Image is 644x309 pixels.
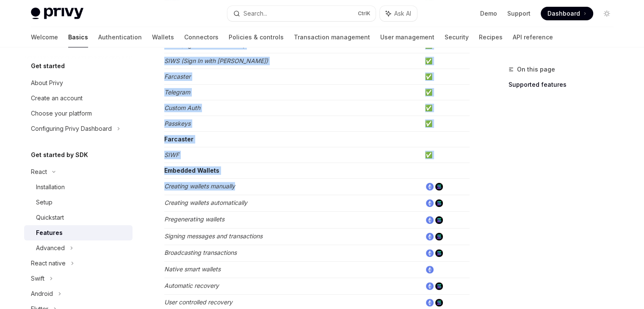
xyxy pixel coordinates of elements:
[426,266,434,273] img: ethereum.png
[164,215,224,223] em: Pregenerating wallets
[479,27,503,47] a: Recipes
[31,78,63,88] div: About Privy
[509,78,620,91] a: Supported features
[435,282,443,290] img: solana.png
[517,64,555,74] span: On this page
[31,258,66,268] div: React native
[31,8,83,19] img: light logo
[164,151,179,158] em: SIWF
[31,93,83,103] div: Create an account
[36,212,64,223] div: Quickstart
[435,199,443,207] img: solana.png
[426,282,434,290] img: ethereum.png
[31,289,53,299] div: Android
[164,282,219,289] em: Automatic recovery
[31,273,44,284] div: Swift
[98,27,142,47] a: Authentication
[164,249,237,256] em: Broadcasting transactions
[164,88,190,96] em: Telegram
[358,10,370,17] span: Ctrl K
[31,27,58,47] a: Welcome
[68,27,88,47] a: Basics
[24,75,133,91] a: About Privy
[422,85,470,100] td: ✅
[426,299,434,306] img: ethereum.png
[164,167,219,174] strong: Embedded Wallets
[164,232,263,240] em: Signing messages and transactions
[600,7,614,20] button: Toggle dark mode
[422,116,470,132] td: ✅
[31,150,88,160] h5: Get started by SDK
[426,233,434,240] img: ethereum.png
[164,265,221,273] em: Native smart wallets
[31,61,65,71] h5: Get started
[547,9,580,18] span: Dashboard
[31,167,47,177] div: React
[422,147,470,163] td: ✅
[435,216,443,224] img: solana.png
[541,7,593,20] a: Dashboard
[422,100,470,116] td: ✅
[229,27,284,47] a: Policies & controls
[426,199,434,207] img: ethereum.png
[435,233,443,240] img: solana.png
[426,216,434,224] img: ethereum.png
[36,197,53,207] div: Setup
[164,104,200,111] em: Custom Auth
[445,27,469,47] a: Security
[164,199,247,206] em: Creating wallets automatically
[24,225,133,240] a: Features
[507,9,531,18] a: Support
[164,73,191,80] em: Farcaster
[435,183,443,190] img: solana.png
[24,195,133,210] a: Setup
[435,249,443,257] img: solana.png
[227,6,376,21] button: Search...CtrlK
[426,249,434,257] img: ethereum.png
[294,27,370,47] a: Transaction management
[36,243,65,253] div: Advanced
[31,108,92,119] div: Choose your platform
[422,69,470,85] td: ✅
[36,182,65,192] div: Installation
[24,91,133,106] a: Create an account
[152,27,174,47] a: Wallets
[24,210,133,225] a: Quickstart
[184,27,218,47] a: Connectors
[164,298,232,306] em: User controlled recovery
[394,9,411,18] span: Ask AI
[380,6,417,21] button: Ask AI
[513,27,553,47] a: API reference
[435,299,443,306] img: solana.png
[164,182,235,190] em: Creating wallets manually
[24,179,133,195] a: Installation
[164,120,191,127] em: Passkeys
[243,8,267,19] div: Search...
[426,183,434,190] img: ethereum.png
[36,228,63,238] div: Features
[24,106,133,121] a: Choose your platform
[380,27,434,47] a: User management
[480,9,497,18] a: Demo
[164,135,193,143] strong: Farcaster
[31,124,112,134] div: Configuring Privy Dashboard
[422,53,470,69] td: ✅
[164,57,268,64] em: SIWS (Sign In with [PERSON_NAME])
